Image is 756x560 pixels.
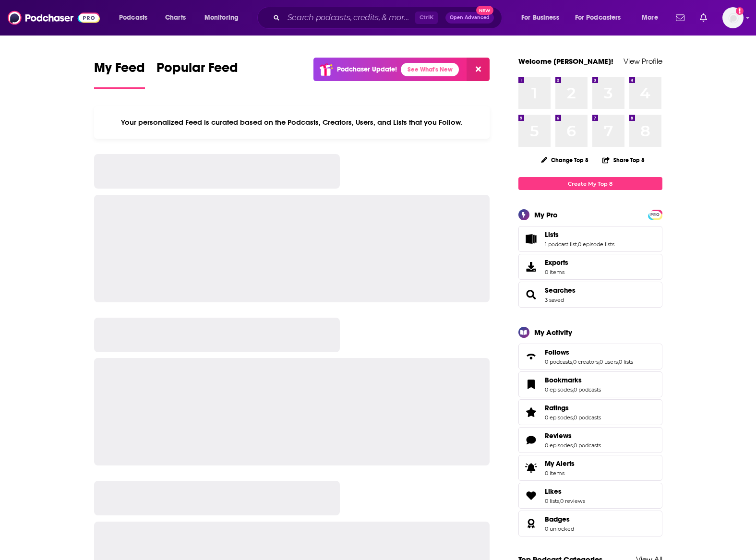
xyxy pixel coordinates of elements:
[156,60,238,82] span: Popular Feed
[545,230,559,239] span: Lists
[722,7,744,28] img: User Profile
[8,9,100,27] img: Podchaser - Follow, Share and Rate Podcasts
[535,154,595,166] button: Change Top 8
[94,106,490,139] div: Your personalized Feed is curated based on the Podcasts, Creators, Users, and Lists that you Follow.
[545,470,575,477] span: 0 items
[573,414,574,421] span: ,
[518,399,662,425] span: Ratings
[198,10,251,25] button: open menu
[204,11,239,24] span: Monitoring
[522,350,541,363] a: Follows
[545,431,572,440] span: Reviews
[119,11,147,24] span: Podcasts
[574,442,601,449] a: 0 podcasts
[545,386,573,393] a: 0 episodes
[518,511,662,536] span: Badges
[672,10,688,26] a: Show notifications dropdown
[575,11,621,24] span: For Podcasters
[522,260,541,274] span: Exports
[545,515,570,524] span: Badges
[573,358,599,365] a: 0 creators
[518,254,662,280] a: Exports
[574,414,601,421] a: 0 podcasts
[545,258,568,267] span: Exports
[518,427,662,453] span: Reviews
[522,433,541,447] a: Reviews
[545,286,576,295] a: Searches
[518,177,662,190] a: Create My Top 8
[649,211,661,218] span: PRO
[112,10,160,25] button: open menu
[545,431,601,440] a: Reviews
[545,414,573,421] a: 0 episodes
[545,230,614,239] a: Lists
[522,232,541,246] a: Lists
[545,487,585,496] a: Likes
[545,515,574,524] a: Badges
[518,483,662,509] span: Likes
[545,442,573,449] a: 0 episodes
[599,358,600,365] span: ,
[578,241,614,248] a: 0 episode lists
[559,498,560,504] span: ,
[722,7,744,28] button: Show profile menu
[545,498,559,504] a: 0 lists
[600,358,618,365] a: 0 users
[415,12,438,24] span: Ctrl K
[522,489,541,502] a: Likes
[284,10,415,25] input: Search podcasts, credits, & more...
[518,344,662,369] span: Follows
[445,12,494,24] button: Open AdvancedNew
[165,11,186,24] span: Charts
[518,226,662,252] span: Lists
[722,7,744,28] span: Logged in as anna.andree
[545,376,601,384] a: Bookmarks
[94,60,145,82] span: My Feed
[577,241,578,248] span: ,
[545,269,568,275] span: 0 items
[545,348,569,357] span: Follows
[522,378,541,391] a: Bookmarks
[522,288,541,301] a: Searches
[619,358,633,365] a: 0 lists
[635,10,670,25] button: open menu
[736,7,744,15] svg: Add a profile image
[545,459,575,468] span: My Alerts
[560,498,585,504] a: 0 reviews
[642,11,658,24] span: More
[649,211,661,218] a: PRO
[545,376,582,384] span: Bookmarks
[522,461,541,475] span: My Alerts
[401,63,459,76] a: See What's New
[602,151,645,169] button: Share Top 8
[618,358,619,365] span: ,
[545,348,633,357] a: Follows
[545,525,574,532] a: 0 unlocked
[522,405,541,419] a: Ratings
[696,10,711,26] a: Show notifications dropdown
[573,386,574,393] span: ,
[515,10,571,25] button: open menu
[573,442,574,449] span: ,
[266,7,511,29] div: Search podcasts, credits, & more...
[159,10,192,25] a: Charts
[518,282,662,308] span: Searches
[545,358,572,365] a: 0 podcasts
[534,328,572,337] div: My Activity
[624,57,662,66] a: View Profile
[518,455,662,481] a: My Alerts
[545,297,564,303] a: 3 saved
[572,358,573,365] span: ,
[534,210,558,219] div: My Pro
[518,371,662,397] span: Bookmarks
[94,60,145,89] a: My Feed
[545,241,577,248] a: 1 podcast list
[522,517,541,530] a: Badges
[545,404,601,412] a: Ratings
[156,60,238,89] a: Popular Feed
[521,11,559,24] span: For Business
